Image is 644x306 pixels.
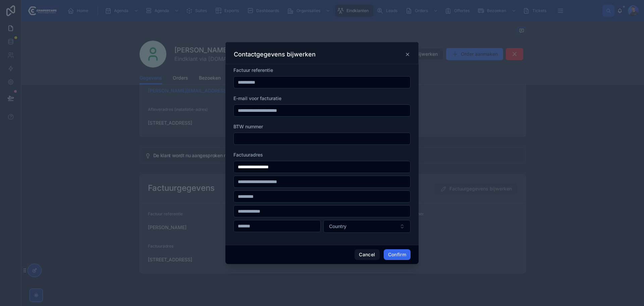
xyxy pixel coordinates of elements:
button: Select Button [323,220,411,233]
span: BTW nummer [233,124,263,129]
button: Confirm [384,249,411,260]
span: Factuur referentie [233,67,273,73]
span: Factuuradres [233,152,263,158]
button: Cancel [355,249,379,260]
span: E-mail voor facturatie [233,95,281,101]
span: Country [329,223,346,230]
h3: Contactgegevens bijwerken [234,50,316,58]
